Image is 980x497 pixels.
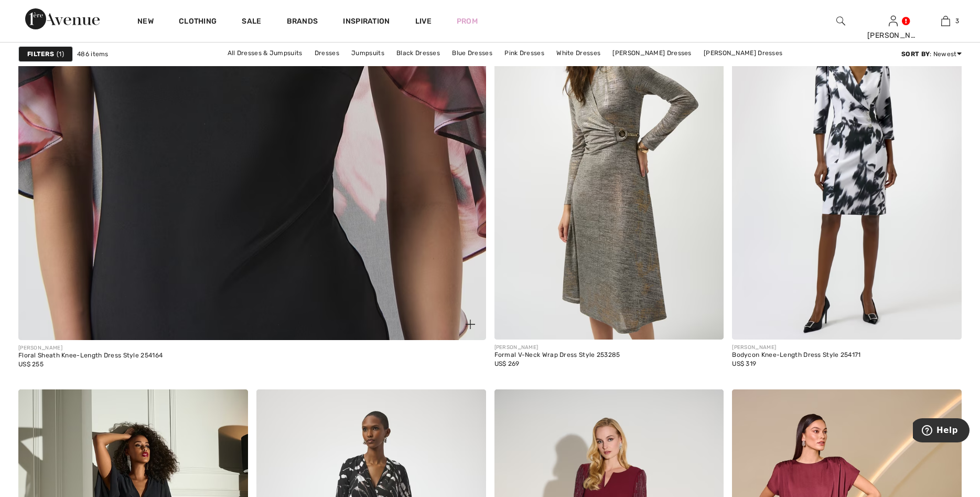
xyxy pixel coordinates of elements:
[494,360,520,367] span: US$ 269
[222,46,308,60] a: All Dresses & Jumpsuits
[447,46,498,60] a: Blue Dresses
[732,344,860,352] div: [PERSON_NAME]
[732,360,756,367] span: US$ 319
[494,344,620,352] div: [PERSON_NAME]
[391,46,445,60] a: Black Dresses
[179,17,217,28] a: Clothing
[551,46,606,60] a: White Dresses
[343,17,390,28] span: Inspiration
[242,17,261,28] a: Sale
[889,16,898,26] a: Sign In
[867,30,919,41] div: [PERSON_NAME]
[836,15,845,27] img: search the website
[57,49,64,59] span: 1
[309,46,344,60] a: Dresses
[494,352,620,359] div: Formal V-Neck Wrap Dress Style 253285
[901,49,962,59] div: : Newest
[457,16,478,27] a: Prom
[698,46,788,60] a: [PERSON_NAME] Dresses
[920,15,971,27] a: 3
[941,15,950,27] img: My Bag
[346,46,390,60] a: Jumpsuits
[732,352,860,359] div: Bodycon Knee-Length Dress Style 254171
[415,16,432,27] a: Live
[901,50,930,58] strong: Sort By
[287,17,318,28] a: Brands
[18,344,163,352] div: [PERSON_NAME]
[25,8,100,29] img: 1ère Avenue
[955,16,959,26] span: 3
[466,320,475,329] img: plus_v2.svg
[889,15,898,27] img: My Info
[18,352,163,359] div: Floral Sheath Knee-Length Dress Style 254164
[77,49,109,59] span: 486 items
[18,361,44,368] span: US$ 255
[607,46,696,60] a: [PERSON_NAME] Dresses
[137,17,154,28] a: New
[913,418,970,445] iframe: Opens a widget where you can find more information
[27,49,54,59] strong: Filters
[499,46,550,60] a: Pink Dresses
